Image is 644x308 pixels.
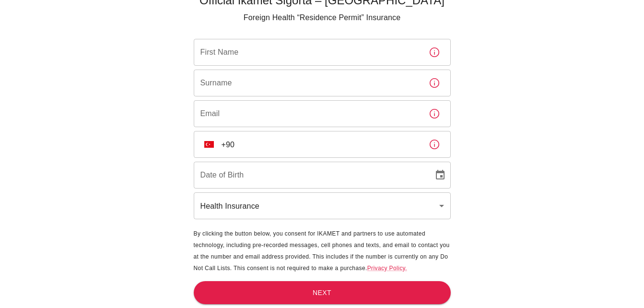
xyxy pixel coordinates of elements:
[194,12,451,24] p: Foreign Health “Residence Permit” Insurance
[204,141,214,148] img: unknown
[431,166,450,185] button: Choose date
[194,281,451,305] button: Next
[194,230,450,272] span: By clicking the button below, you consent for IKAMET and partners to use automated technology, in...
[200,136,218,153] button: Select country
[367,265,407,272] a: Privacy Policy.
[194,162,427,189] input: DD/MM/YYYY
[194,192,451,219] div: Health Insurance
